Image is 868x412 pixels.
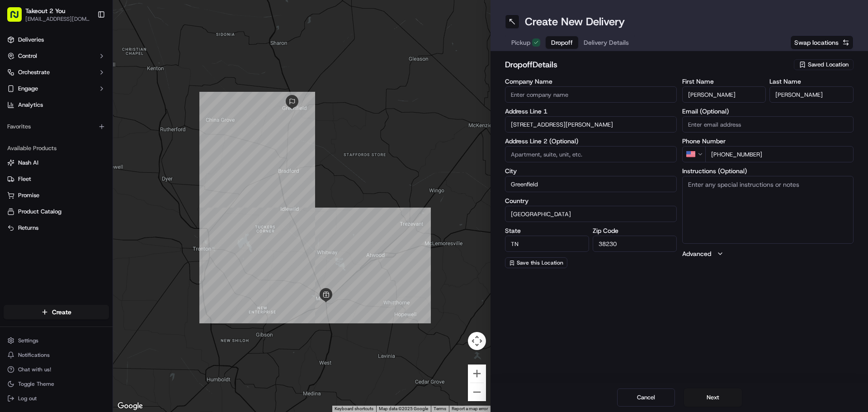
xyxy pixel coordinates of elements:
label: Country [505,198,677,204]
img: 1736555255976-a54dd68f-1ca7-489b-9aae-adbdc363a1c4 [18,165,25,172]
img: 1732323095091-59ea418b-cfe3-43c8-9ae0-d0d06d6fd42c [19,86,35,103]
span: Returns [18,224,38,232]
label: City [505,168,677,174]
div: Favorites [4,119,109,134]
span: Product Catalog [18,208,61,216]
h1: Create New Delivery [525,14,625,29]
span: Takeout 2 You [25,6,66,15]
div: Past conversations [9,118,61,125]
button: Engage [4,81,109,96]
button: Log out [4,392,109,405]
a: Nash AI [7,159,105,167]
input: Enter address [505,116,677,133]
button: Returns [4,221,109,235]
span: Control [18,52,37,60]
button: Notifications [4,349,109,361]
button: Saved Location [794,58,854,71]
button: Advanced [682,249,854,258]
span: Engage [18,85,38,93]
input: Enter email address [682,116,854,133]
button: Keyboard shortcuts [335,406,373,412]
a: Open this area in Google Maps (opens a new window) [115,400,145,412]
span: Analytics [18,101,43,109]
a: Returns [7,224,105,232]
button: Save this Location [505,257,567,268]
input: Enter city [505,176,677,192]
label: State [505,227,589,234]
span: Pylon [90,224,109,231]
label: Advanced [682,249,711,258]
span: Saved Location [808,61,849,69]
button: Settings [4,334,109,347]
p: Welcome 👋 [9,36,165,51]
div: Available Products [4,141,109,156]
img: Google [115,400,145,412]
span: Chat with us! [18,366,51,373]
button: Start new chat [154,89,165,100]
button: Cancel [617,388,675,407]
span: Settings [18,337,38,344]
label: Last Name [769,78,854,85]
a: Deliveries [4,33,109,47]
button: Toggle Theme [4,378,109,390]
span: Swap locations [794,38,839,47]
button: Zoom out [468,383,486,401]
button: Chat with us! [4,363,109,376]
button: Map camera controls [468,332,486,350]
a: Analytics [4,98,109,112]
span: API Documentation [85,202,145,211]
label: First Name [682,78,766,85]
a: Terms (opens in new tab) [434,406,446,411]
a: Product Catalog [7,208,105,216]
a: Report a map error [452,406,488,411]
h2: dropoff Details [505,58,788,71]
a: Promise [7,191,105,199]
span: Log out [18,395,37,402]
label: Company Name [505,78,677,85]
span: [DATE] [80,165,99,172]
button: Product Catalog [4,204,109,219]
input: Enter company name [505,86,677,103]
button: [EMAIL_ADDRESS][DOMAIN_NAME] [25,15,90,23]
input: Enter zip code [593,236,677,252]
span: Delivery Details [584,38,629,47]
span: Nash AI [18,159,38,167]
span: Notifications [18,351,50,359]
button: Create [4,305,109,319]
span: Orchestrate [18,68,50,76]
span: • [30,140,33,147]
span: Deliveries [18,36,44,44]
div: 📗 [9,203,16,210]
label: Email (Optional) [682,108,854,114]
input: Enter state [505,236,589,252]
a: 💻API Documentation [73,199,149,215]
label: Address Line 1 [505,108,677,114]
img: Nash [9,9,27,27]
button: Zoom in [468,365,486,383]
input: Enter phone number [705,146,854,162]
input: Enter country [505,206,677,222]
span: Promise [18,191,39,199]
span: Create [52,308,71,317]
input: Enter last name [769,86,854,103]
button: Swap locations [790,35,854,50]
span: Knowledge Base [18,202,69,211]
img: 1736555255976-a54dd68f-1ca7-489b-9aae-adbdc363a1c4 [9,86,25,103]
div: Start new chat [41,86,148,95]
span: Toggle Theme [18,380,54,388]
div: We're available if you need us! [41,95,124,103]
input: Got a question? Start typing here... [24,58,163,68]
label: Address Line 2 (Optional) [505,138,677,144]
label: Instructions (Optional) [682,168,854,174]
span: [DATE] [35,140,53,147]
a: 📗Knowledge Base [5,199,73,215]
img: Liam S. [9,156,24,170]
span: Fleet [18,175,31,183]
button: Control [4,49,109,63]
button: See all [140,116,165,127]
input: Apartment, suite, unit, etc. [505,146,677,162]
button: Orchestrate [4,65,109,80]
span: Pickup [511,38,530,47]
span: Save this Location [517,259,563,266]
